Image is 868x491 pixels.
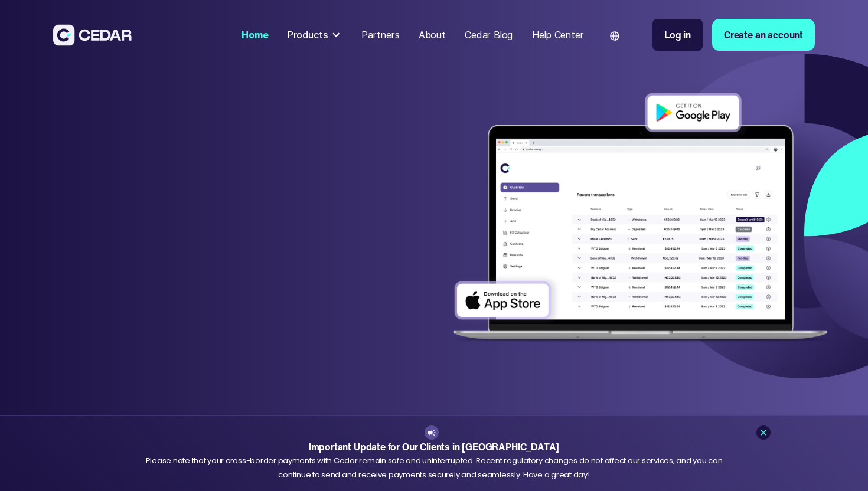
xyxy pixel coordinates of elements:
a: Cedar Blog [460,22,517,48]
img: Dashboard of transactions [445,86,837,352]
div: Products [288,28,328,42]
div: Help Center [532,28,584,42]
div: Log in [664,28,691,42]
a: Partners [357,22,404,48]
a: Home [237,22,273,48]
a: Help Center [527,22,589,48]
div: About [419,28,446,42]
img: world icon [610,31,619,41]
div: Cedar Blog [465,28,513,42]
a: Create an account [712,19,815,51]
div: Home [242,28,268,42]
div: Partners [361,28,400,42]
a: About [414,22,451,48]
a: Log in [652,19,703,51]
